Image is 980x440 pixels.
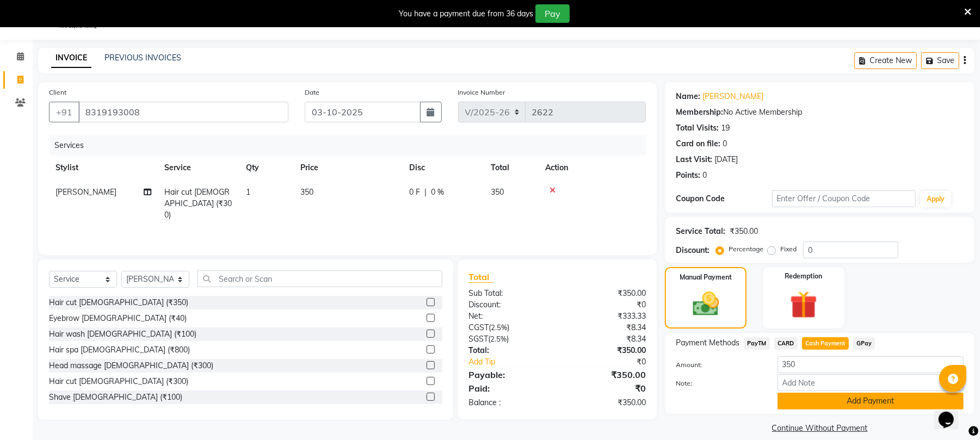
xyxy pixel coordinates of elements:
[300,187,313,197] span: 350
[535,4,570,23] button: Pay
[934,396,969,429] iframe: chat widget
[774,337,798,350] span: CARD
[729,244,763,254] label: Percentage
[469,334,488,344] span: SGST
[49,392,182,403] div: Shave [DEMOGRAPHIC_DATA] (₹100)
[557,382,654,395] div: ₹0
[676,226,725,237] div: Service Total:
[164,187,232,220] span: Hair cut [DEMOGRAPHIC_DATA] (₹300)
[780,244,797,254] label: Fixed
[778,393,964,410] button: Add Payment
[305,88,319,97] label: Date
[409,187,420,198] span: 0 F
[676,122,719,134] div: Total Visits:
[469,323,489,332] span: CGST
[49,329,196,340] div: Hair wash [DEMOGRAPHIC_DATA] (₹100)
[802,337,849,350] span: Cash Payment
[785,271,822,281] label: Redemption
[723,138,727,150] div: 0
[460,333,557,345] div: ( )
[667,423,972,434] a: Continue Without Payment
[676,138,720,150] div: Card on file:
[49,297,188,308] div: Hair cut [DEMOGRAPHIC_DATA] (₹350)
[239,156,294,180] th: Qty
[424,187,427,198] span: |
[721,122,730,134] div: 19
[49,360,213,371] div: Head massage [DEMOGRAPHIC_DATA] (₹300)
[56,187,116,197] span: [PERSON_NAME]
[484,156,539,180] th: Total
[557,397,654,408] div: ₹350.00
[702,170,707,181] div: 0
[78,102,288,122] input: Search by Name/Mobile/Email/Code
[574,356,654,368] div: ₹0
[49,376,188,387] div: Hair cut [DEMOGRAPHIC_DATA] (₹300)
[557,311,654,322] div: ₹333.33
[557,299,654,311] div: ₹0
[676,193,772,204] div: Coupon Code
[702,91,763,102] a: [PERSON_NAME]
[730,226,758,237] div: ₹350.00
[557,322,654,333] div: ₹8.34
[158,156,239,180] th: Service
[469,271,494,283] span: Total
[104,53,181,63] a: PREVIOUS INVOICES
[49,313,187,324] div: Eyebrow [DEMOGRAPHIC_DATA] (₹40)
[460,345,557,356] div: Total:
[668,379,769,388] label: Note:
[668,360,769,370] label: Amount:
[491,323,507,332] span: 2.5%
[676,107,723,118] div: Membership:
[49,344,190,356] div: Hair spa [DEMOGRAPHIC_DATA] (₹800)
[685,289,728,319] img: _cash.svg
[781,288,826,322] img: _gift.svg
[460,382,557,395] div: Paid:
[458,88,506,97] label: Invoice Number
[854,52,917,69] button: Create New
[460,288,557,299] div: Sub Total:
[49,156,158,180] th: Stylist
[246,187,250,197] span: 1
[744,337,770,350] span: PayTM
[198,270,442,287] input: Search or Scan
[49,88,66,97] label: Client
[853,337,876,350] span: GPay
[772,190,916,207] input: Enter Offer / Coupon Code
[460,311,557,322] div: Net:
[460,368,557,381] div: Payable:
[921,52,959,69] button: Save
[294,156,403,180] th: Price
[460,356,574,368] a: Add Tip
[676,245,710,256] div: Discount:
[676,170,700,181] div: Points:
[491,187,504,197] span: 350
[778,374,964,391] input: Add Note
[399,8,533,20] div: You have a payment due from 36 days
[50,135,654,156] div: Services
[460,299,557,311] div: Discount:
[557,368,654,381] div: ₹350.00
[920,191,951,207] button: Apply
[676,107,964,118] div: No Active Membership
[460,397,557,408] div: Balance :
[557,345,654,356] div: ₹350.00
[676,154,712,165] div: Last Visit:
[557,333,654,345] div: ₹8.34
[778,356,964,373] input: Amount
[676,91,700,102] div: Name:
[403,156,484,180] th: Disc
[680,272,732,282] label: Manual Payment
[51,48,91,68] a: INVOICE
[490,334,507,343] span: 2.5%
[557,288,654,299] div: ₹350.00
[714,154,738,165] div: [DATE]
[539,156,646,180] th: Action
[49,102,79,122] button: +91
[676,337,739,349] span: Payment Methods
[431,187,444,198] span: 0 %
[460,322,557,333] div: ( )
